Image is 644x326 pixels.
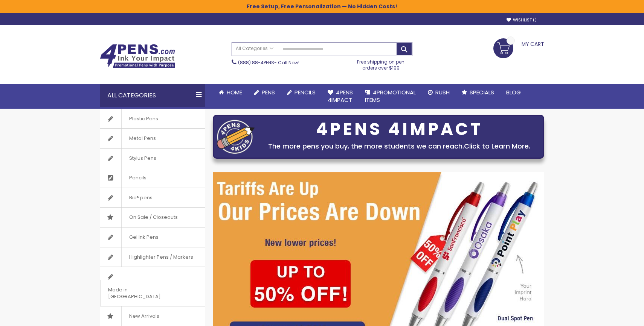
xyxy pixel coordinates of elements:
[262,88,275,96] span: Pens
[100,84,205,107] div: All Categories
[213,84,248,101] a: Home
[100,208,205,227] a: On Sale / Closeouts
[100,168,205,188] a: Pencils
[365,88,416,104] span: 4PROMOTIONAL ITEMS
[121,149,164,168] span: Stylus Pens
[100,149,205,168] a: Stylus Pens
[121,208,185,227] span: On Sale / Closeouts
[456,84,500,101] a: Specials
[248,84,281,101] a: Pens
[227,88,242,96] span: Home
[500,84,527,101] a: Blog
[322,84,359,109] a: 4Pens4impact
[121,168,154,188] span: Pencils
[100,109,205,129] a: Plastic Pens
[217,120,255,154] img: four_pen_logo.png
[435,88,450,96] span: Rush
[470,88,494,96] span: Specials
[121,188,160,208] span: Bic® pens
[464,141,530,151] a: Click to Learn More.
[328,88,353,104] span: 4Pens 4impact
[258,121,540,137] div: 4PENS 4IMPACT
[100,188,205,208] a: Bic® pens
[507,17,537,23] a: Wishlist
[100,306,205,326] a: New Arrivals
[121,306,167,326] span: New Arrivals
[506,88,521,96] span: Blog
[281,84,322,101] a: Pencils
[100,44,175,68] img: 4Pens Custom Pens and Promotional Products
[422,84,456,101] a: Rush
[359,84,422,109] a: 4PROMOTIONALITEMS
[121,129,163,148] span: Metal Pens
[100,227,205,247] a: Gel Ink Pens
[100,267,205,306] a: Made in [GEOGRAPHIC_DATA]
[100,280,186,306] span: Made in [GEOGRAPHIC_DATA]
[121,247,201,267] span: Highlighter Pens / Markers
[121,227,166,247] span: Gel Ink Pens
[236,45,273,52] span: All Categories
[100,247,205,267] a: Highlighter Pens / Markers
[121,109,166,129] span: Plastic Pens
[258,141,540,152] div: The more pens you buy, the more students we can reach.
[295,88,316,96] span: Pencils
[232,42,277,55] a: All Categories
[100,129,205,148] a: Metal Pens
[238,59,299,66] span: - Call Now!
[349,56,413,71] div: Free shipping on pen orders over $199
[238,59,274,66] a: (888) 88-4PENS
